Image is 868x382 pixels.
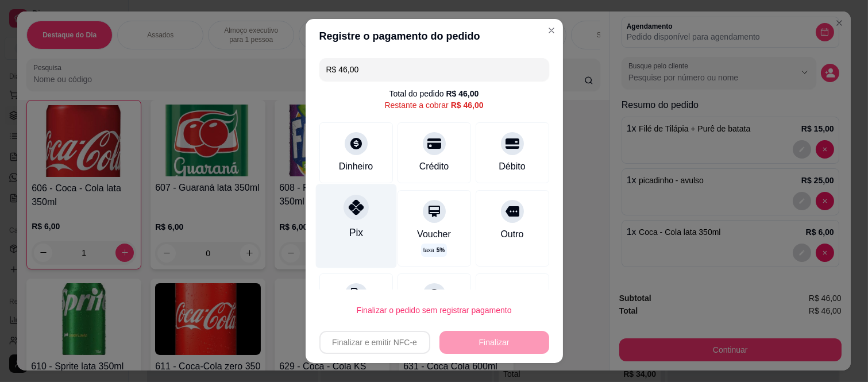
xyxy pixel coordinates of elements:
[499,160,525,173] div: Débito
[437,246,445,254] span: 5 %
[389,88,479,99] div: Total do pedido
[542,21,561,40] button: Close
[306,19,563,53] header: Registre o pagamento do pedido
[419,160,449,173] div: Crédito
[319,299,549,322] button: Finalizar o pedido sem registrar pagamento
[500,227,523,241] div: Outro
[326,58,542,81] input: Ex.: hambúrguer de cordeiro
[417,227,451,241] div: Voucher
[446,88,479,99] div: R$ 46,00
[349,225,362,240] div: Pix
[384,99,483,111] div: Restante a cobrar
[451,99,484,111] div: R$ 46,00
[423,246,445,254] p: taxa
[339,160,373,173] div: Dinheiro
